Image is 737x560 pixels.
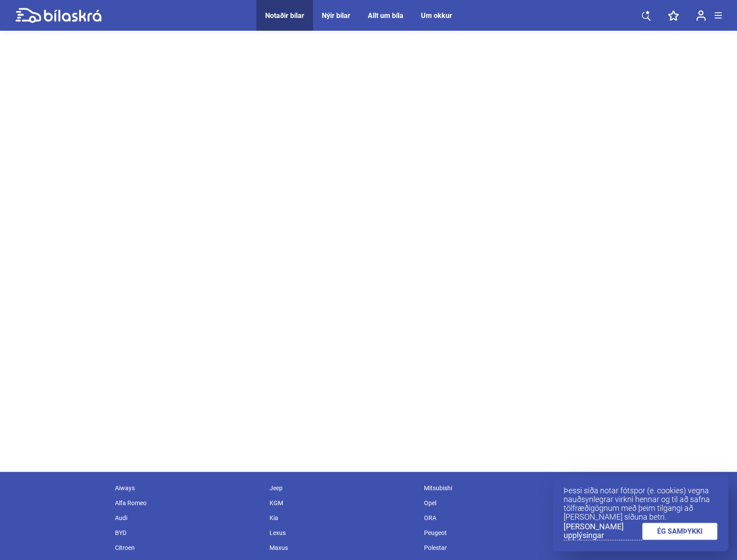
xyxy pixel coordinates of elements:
[322,11,350,20] a: Nýir bílar
[564,522,642,540] a: [PERSON_NAME] upplýsingar
[421,11,452,20] a: Um okkur
[265,525,420,540] div: Lexus
[265,540,420,555] div: Maxus
[564,486,717,521] p: Þessi síða notar fótspor (e. cookies) vegna nauðsynlegrar virkni hennar og til að safna tölfræðig...
[111,495,265,510] div: Alfa Romeo
[265,510,420,525] div: Kia
[642,523,718,540] a: ÉG SAMÞYKKI
[419,481,574,495] div: Mitsubishi
[111,481,265,495] div: Aiways
[265,481,420,495] div: Jeep
[111,510,265,525] div: Audi
[419,510,574,525] div: ORA
[265,495,420,510] div: KGM
[419,495,574,510] div: Opel
[265,11,304,20] a: Notaðir bílar
[419,540,574,555] div: Polestar
[111,525,265,540] div: BYD
[111,540,265,555] div: Citroen
[419,525,574,540] div: Peugeot
[696,10,706,21] img: user-login.svg
[368,11,403,20] a: Allt um bíla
